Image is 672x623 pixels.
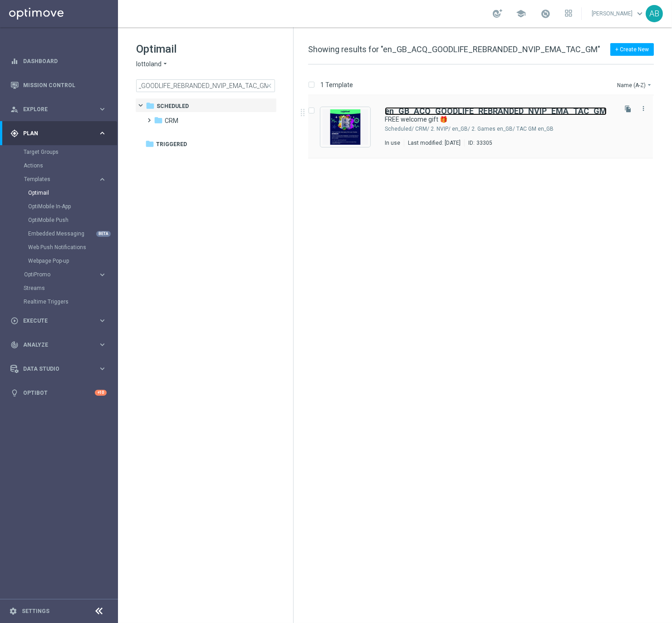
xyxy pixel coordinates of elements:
button: Data Studio keyboard_arrow_right [10,365,107,373]
div: Mission Control [10,73,107,97]
i: keyboard_arrow_right [98,270,107,279]
div: Execute [10,317,98,325]
span: close [265,82,273,89]
i: track_changes [10,341,19,349]
i: lightbulb [10,389,19,397]
a: Realtime Triggers [24,298,94,305]
button: OptiPromo keyboard_arrow_right [24,271,107,278]
i: keyboard_arrow_right [98,316,107,325]
button: Name (A-Z)arrow_drop_down [616,79,654,90]
div: Actions [24,159,117,172]
i: keyboard_arrow_right [98,105,107,113]
a: Streams [24,285,94,292]
div: Dashboard [10,49,107,73]
button: lightbulb Optibot +10 [10,389,107,397]
div: Data Studio [10,365,98,373]
i: person_search [10,105,19,113]
span: Explore [23,107,98,112]
a: Target Groups [24,148,94,156]
button: play_circle_outline Execute keyboard_arrow_right [10,317,107,324]
i: settings [9,607,17,615]
div: OptiPromo [24,268,117,281]
a: OptiMobile In-App [28,203,94,210]
div: BETA [96,231,111,237]
span: CRM [165,117,178,125]
a: en_GB_ACQ_GOODLIFE_REBRANDED_NVIP_EMA_TAC_GM [385,107,607,115]
i: arrow_drop_down [646,81,653,88]
a: Optibot [23,381,95,405]
span: Triggered [156,140,187,148]
span: Data Studio [23,366,98,372]
span: lottoland [136,60,162,69]
div: Plan [10,129,98,137]
button: person_search Explore keyboard_arrow_right [10,106,107,113]
span: OptiPromo [24,272,89,277]
a: Mission Control [23,73,107,97]
a: [PERSON_NAME]keyboard_arrow_down [591,7,646,20]
a: Embedded Messaging [28,230,94,237]
div: Streams [24,281,117,295]
button: track_changes Analyze keyboard_arrow_right [10,341,107,348]
a: FREE welcome gift 🎁 [385,115,594,124]
i: file_copy [624,105,632,113]
span: Analyze [23,342,98,348]
div: Explore [10,105,98,113]
div: OptiPromo [24,272,98,277]
b: en_GB_ACQ_GOODLIFE_REBRANDED_NVIP_EMA_TAC_GM [385,106,607,116]
i: folder [154,116,163,125]
i: keyboard_arrow_right [98,364,107,373]
div: Templates [24,177,98,182]
input: Search Template [136,79,275,92]
div: Embedded Messaging [28,227,117,240]
button: lottoland arrow_drop_down [136,60,169,69]
div: Scheduled/CRM/2. NVIP/en_GB/2. Games en_GB/TAC GM en_GB [415,125,615,132]
i: keyboard_arrow_right [98,175,107,184]
a: Optimail [28,189,94,196]
div: 33305 [476,139,492,147]
div: Press SPACE to select this row. [299,96,670,158]
span: keyboard_arrow_down [635,9,645,19]
span: Execute [23,318,98,324]
div: Templates [24,172,117,268]
div: Analyze [10,341,98,349]
i: arrow_drop_down [162,60,169,69]
div: FREE welcome gift 🎁 [385,115,615,124]
span: Scheduled [157,102,189,110]
button: Mission Control [10,82,107,89]
i: folder [145,139,154,148]
div: AB [646,5,663,22]
div: Realtime Triggers [24,295,117,309]
div: ID: [464,139,492,147]
p: 1 Template [320,81,353,89]
div: Last modified: [DATE] [404,139,464,147]
i: keyboard_arrow_right [98,340,107,349]
div: Webpage Pop-up [28,254,117,268]
div: Optimail [28,186,117,200]
div: +10 [95,390,107,396]
button: equalizer Dashboard [10,58,107,65]
a: Settings [22,608,49,614]
div: Web Push Notifications [28,240,117,254]
div: OptiMobile In-App [28,200,117,213]
div: Target Groups [24,145,117,159]
i: keyboard_arrow_right [98,129,107,137]
div: Scheduled/ [385,125,414,132]
a: Dashboard [23,49,107,73]
div: Optibot [10,381,107,405]
h1: Optimail [136,42,275,56]
i: gps_fixed [10,129,19,137]
a: OptiMobile Push [28,216,94,224]
span: Templates [24,177,89,182]
i: folder [146,101,155,110]
img: 33305.jpeg [323,109,368,145]
button: gps_fixed Plan keyboard_arrow_right [10,130,107,137]
i: equalizer [10,57,19,65]
i: play_circle_outline [10,317,19,325]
